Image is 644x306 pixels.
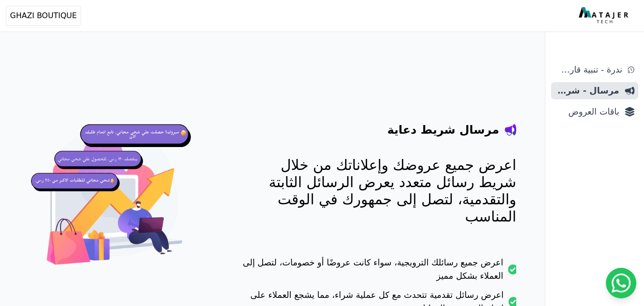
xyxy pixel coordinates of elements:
[10,10,77,21] span: GHAZI BOUTIQUE
[555,84,619,97] span: مرسال - شريط دعاية
[239,157,516,225] p: اعرض جميع عروضك وإعلاناتك من خلال شريط رسائل متعدد يعرض الرسائل الثابتة والتقدمية، لتصل إلى جمهور...
[239,256,516,288] li: اعرض جميع رسائلك الترويجية، سواء كانت عروضًا أو خصومات، لتصل إلى العملاء بشكل مميز
[555,63,622,76] span: ندرة - تنبية قارب علي النفاذ
[6,6,81,26] button: GHAZI BOUTIQUE
[388,122,499,137] h4: مرسال شريط دعاية
[555,105,619,118] span: باقات العروض
[579,7,631,24] img: MatajerTech Logo
[29,115,201,287] img: hero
